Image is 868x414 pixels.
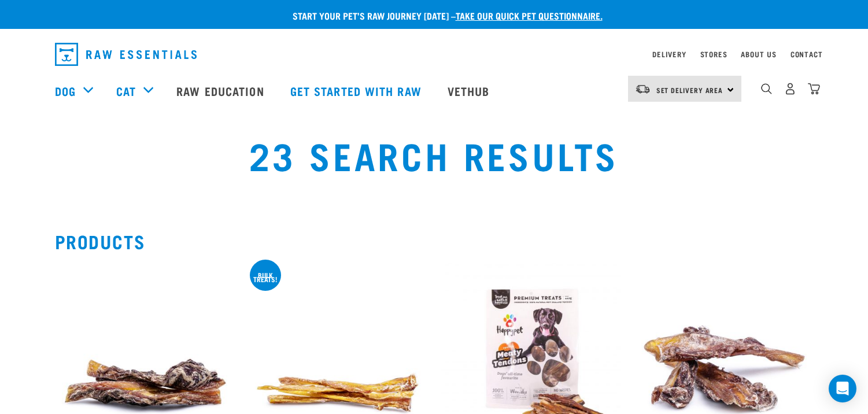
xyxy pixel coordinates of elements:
img: Raw Essentials Logo [55,43,197,66]
img: van-moving.png [635,84,651,94]
a: Get started with Raw [279,68,436,114]
a: Vethub [436,68,504,114]
a: Cat [116,82,136,99]
a: About Us [741,52,776,56]
h1: 23 Search Results [165,134,703,175]
a: Dog [55,82,76,99]
img: user.png [784,83,796,95]
img: home-icon-1@2x.png [761,83,772,94]
a: Stores [700,52,727,56]
h2: Products [55,231,814,252]
nav: dropdown navigation [46,38,823,71]
a: Contact [791,52,823,56]
img: home-icon@2x.png [808,83,820,95]
a: Raw Education [165,68,278,114]
a: take our quick pet questionnaire. [456,13,603,18]
a: Delivery [652,52,686,56]
div: Bulk treats! [250,273,281,281]
span: Set Delivery Area [656,88,723,92]
div: Open Intercom Messenger [829,375,856,402]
